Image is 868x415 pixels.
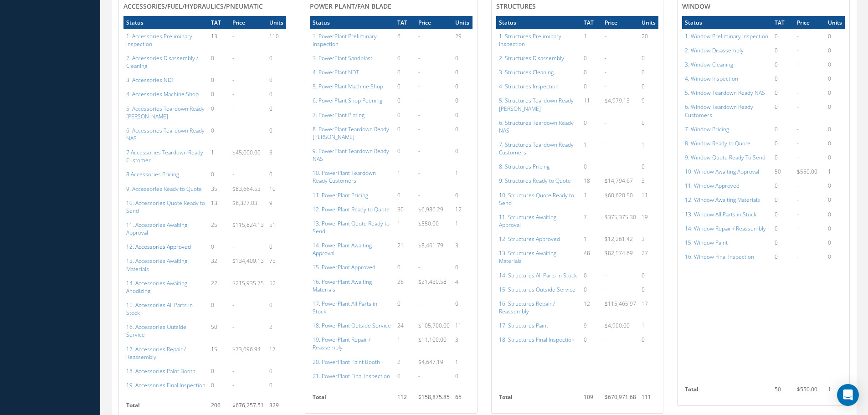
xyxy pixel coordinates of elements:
[208,342,230,364] td: 15
[496,16,581,29] th: Status
[825,72,845,86] td: 0
[581,79,602,93] td: 0
[605,68,606,76] span: -
[639,333,658,347] td: 0
[418,32,420,40] span: -
[772,72,794,86] td: 0
[313,358,380,366] a: 20. PowerPlant Paint Booth
[772,150,794,164] td: 0
[208,320,230,342] td: 50
[499,322,548,329] a: 17. Structures Paint
[772,236,794,250] td: 0
[581,116,602,138] td: 0
[685,239,728,246] a: 15. Window Paint
[605,177,633,184] span: $14,794.67
[581,93,602,115] td: 11
[418,278,447,286] span: $21,430.58
[581,65,602,79] td: 0
[772,164,794,179] td: 50
[208,123,230,145] td: 0
[825,207,845,221] td: 0
[313,111,365,119] a: 7. PowerPlant Plating
[639,93,658,115] td: 9
[685,89,765,97] a: 5. Window Teardown Ready NAS
[499,235,560,243] a: 12. Structures Approved
[499,336,575,343] a: 18. Structures Final Inspection
[126,127,205,142] a: 6. Accessories Teardown Ready NAS
[452,188,472,202] td: 0
[126,32,192,48] a: 1. Accessories Preliminary Inspection
[797,154,799,161] span: -
[605,249,633,257] span: $82,574.69
[639,210,658,232] td: 19
[418,169,420,177] span: -
[581,318,602,333] td: 9
[232,105,234,113] span: -
[313,263,375,271] a: 15. PowerPlant Approved
[496,3,659,10] h4: Structures
[232,76,234,84] span: -
[452,297,472,318] td: 0
[126,76,174,84] a: 3. Accessories NDT
[452,51,472,65] td: 0
[605,97,630,104] span: $4,979.13
[605,119,606,127] span: -
[685,32,768,40] a: 1. Window Preliminary Inspection
[313,205,390,213] a: 12. PowerPlant Ready to Quote
[418,97,420,104] span: -
[825,100,845,122] td: 0
[395,202,416,216] td: 30
[126,54,198,70] a: 2. Accessories Disassembly / Cleaning
[208,240,230,254] td: 0
[313,322,391,329] a: 18. PowerPlant Outside Service
[639,116,658,138] td: 0
[418,220,439,227] span: $550.00
[797,46,799,54] span: -
[825,43,845,57] td: 0
[639,188,658,210] td: 11
[499,191,574,207] a: 10. Structures Quote Ready to Send
[395,318,416,333] td: 24
[772,29,794,43] td: 0
[581,246,602,268] td: 48
[605,272,606,279] span: -
[126,381,205,389] a: 19. Accessories Final Inspection
[313,336,370,351] a: 19. PowerPlant Repair / Reassembly
[797,168,817,175] span: $550.00
[418,322,450,329] span: $105,700.00
[452,275,472,297] td: 4
[395,275,416,297] td: 26
[825,57,845,72] td: 0
[605,336,606,343] span: -
[685,46,744,54] a: 2. Window Disassembly
[685,103,753,118] a: 6. Window Teardown Ready Customers
[605,141,606,149] span: -
[581,333,602,347] td: 0
[605,300,636,307] span: $115,465.97
[418,125,420,133] span: -
[395,65,416,79] td: 0
[639,232,658,246] td: 3
[418,82,420,90] span: -
[499,119,574,134] a: 6. Structures Teardown Ready NAS
[772,250,794,264] td: 0
[232,323,234,331] span: -
[639,16,658,29] th: Units
[772,57,794,72] td: 0
[639,174,658,188] td: 3
[605,286,606,293] span: -
[208,145,230,167] td: 1
[685,168,759,175] a: 10. Window Awaiting Approval
[452,65,472,79] td: 0
[395,51,416,65] td: 0
[605,235,633,243] span: $12,261.42
[208,102,230,123] td: 0
[825,179,845,193] td: 0
[267,73,286,87] td: 0
[499,177,571,184] a: 9. Structures Ready to Quote
[418,336,447,343] span: $11,100.00
[581,188,602,210] td: 1
[126,367,195,375] a: 18. Accessories Paint Booth
[126,149,203,164] a: 7.Accessories Teardown Ready Customer
[825,164,845,179] td: 1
